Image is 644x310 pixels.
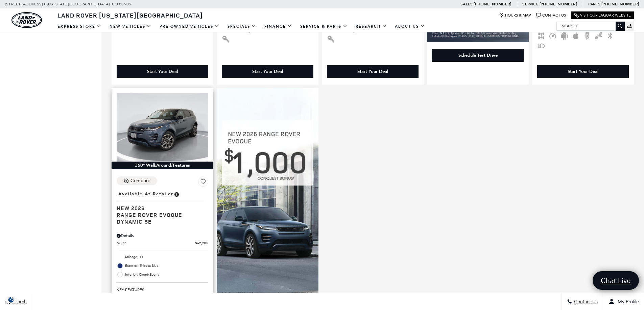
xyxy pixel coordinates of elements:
[117,241,208,246] a: MSRP $62,205
[105,21,156,32] a: New Vehicles
[560,33,568,37] span: Android Auto
[117,205,203,212] span: New 2026
[117,93,208,162] img: 2026 LAND ROVER Range Rover Evoque Dynamic SE
[11,12,42,28] img: Land Rover
[588,2,600,6] span: Parts
[223,21,260,32] a: Specials
[3,296,19,303] section: Click to Open Cookie Consent Modal
[117,233,208,239] div: Pricing Details - Range Rover Evoque Dynamic SE
[537,65,629,78] div: Start Your Deal
[597,276,634,285] span: Chat Live
[5,2,131,6] a: [STREET_ADDRESS] • [US_STATE][GEOGRAPHIC_DATA], CO 80905
[568,68,598,75] div: Start Your Deal
[3,296,19,303] img: Opt-Out Icon
[117,286,208,293] span: Key Features :
[522,2,538,6] span: Service
[173,190,180,198] span: Vehicle is in stock and ready for immediate delivery. Due to demand, availability is subject to c...
[357,68,388,75] div: Start Your Deal
[615,299,639,305] span: My Profile
[537,43,545,48] span: Fog Lights
[57,11,203,19] span: Land Rover [US_STATE][GEOGRAPHIC_DATA]
[252,68,283,75] div: Start Your Deal
[537,33,545,37] span: AWD
[11,12,42,28] a: land-rover
[536,13,566,18] a: Contact Us
[352,21,391,32] a: Research
[460,2,473,6] span: Sales
[117,189,208,225] a: Available at RetailerNew 2026Range Rover Evoque Dynamic SE
[195,241,208,246] span: $62,205
[572,299,598,305] span: Contact Us
[595,33,603,37] span: Blind Spot Monitor
[53,11,207,19] a: Land Rover [US_STATE][GEOGRAPHIC_DATA]
[156,21,223,32] a: Pre-Owned Vehicles
[147,68,178,75] div: Start Your Deal
[499,13,531,18] a: Hours & Map
[603,293,644,310] button: Open user profile menu
[112,162,213,169] div: 360° WalkAround/Features
[474,1,511,7] a: [PHONE_NUMBER]
[118,190,173,198] span: Available at Retailer
[53,21,429,32] nav: Main Navigation
[117,241,195,246] span: MSRP
[432,49,524,62] div: Schedule Test Drive
[557,22,624,30] input: Search
[593,271,639,290] a: Chat Live
[117,212,203,225] span: Range Rover Evoque Dynamic SE
[53,21,105,32] a: EXPRESS STORE
[125,262,208,269] span: Exterior: Tribeca Blue
[125,271,208,278] span: Interior: Cloud/Ebony
[117,253,208,261] li: Mileage: 11
[117,65,208,78] div: Start Your Deal
[327,36,335,41] span: Interior Accents
[549,33,557,37] span: Adaptive Cruise Control
[296,21,352,32] a: Service & Parts
[391,21,429,32] a: About Us
[198,176,208,189] button: Save Vehicle
[583,33,591,37] span: Backup Camera
[327,65,419,78] div: Start Your Deal
[260,21,296,32] a: Finance
[572,33,580,37] span: Apple Car-Play
[222,36,230,41] span: Interior Accents
[117,176,157,185] button: Compare Vehicle
[540,1,577,7] a: [PHONE_NUMBER]
[606,33,614,37] span: Bluetooth
[458,52,498,58] div: Schedule Test Drive
[222,65,313,78] div: Start Your Deal
[601,1,639,7] a: [PHONE_NUMBER]
[574,13,631,18] a: Visit Our Jaguar Website
[130,178,150,184] div: Compare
